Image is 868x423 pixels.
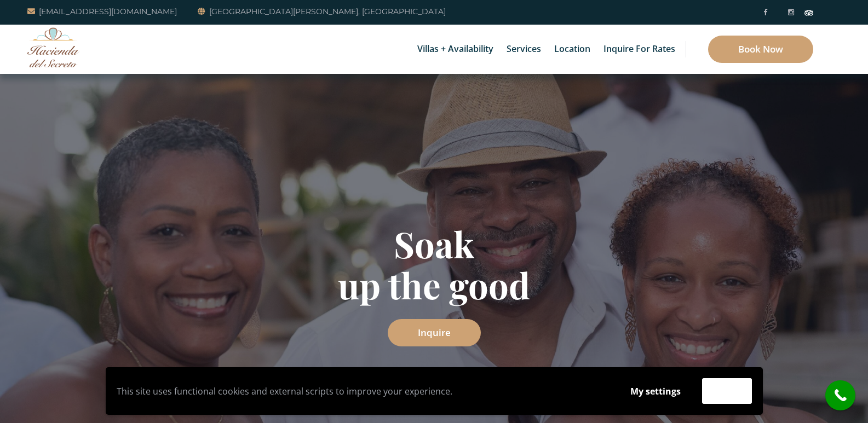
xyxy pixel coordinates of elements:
[828,383,853,408] i: call
[825,380,855,410] a: call
[501,25,547,74] a: Services
[702,378,752,404] button: Accept
[198,5,446,18] a: [GEOGRAPHIC_DATA][PERSON_NAME], [GEOGRAPHIC_DATA]
[412,25,499,74] a: Villas + Availability
[804,10,813,15] img: Tripadvisor_logomark.svg
[27,27,79,67] img: Awesome Logo
[549,25,596,74] a: Location
[27,5,177,18] a: [EMAIL_ADDRESS][DOMAIN_NAME]
[620,379,691,404] button: My settings
[708,36,813,63] a: Book Now
[598,25,681,74] a: Inquire for Rates
[117,383,609,399] p: This site uses functional cookies and external scripts to improve your experience.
